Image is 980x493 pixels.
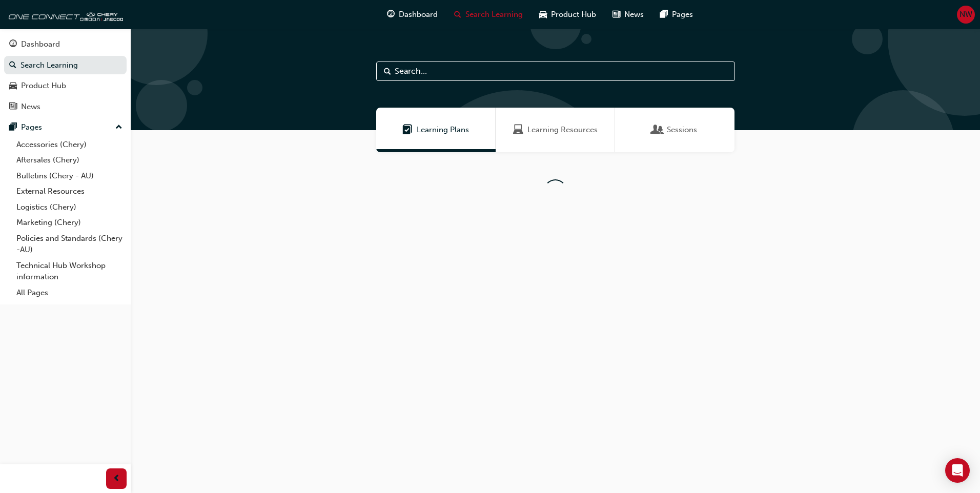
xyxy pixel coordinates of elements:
img: oneconnect [5,4,123,25]
input: Search... [376,61,735,81]
span: Product Hub [551,9,596,20]
a: guage-iconDashboard [379,4,446,25]
a: News [4,97,127,116]
span: prev-icon [113,473,120,485]
span: Sessions [667,124,697,136]
span: Learning Resources [527,124,598,136]
div: Pages [21,121,42,133]
span: pages-icon [9,123,17,132]
a: External Resources [12,183,127,199]
button: NW [957,6,975,24]
span: Search Learning [465,9,523,20]
span: news-icon [612,8,620,21]
span: News [624,9,644,20]
a: Learning PlansLearning Plans [376,108,496,152]
button: Pages [4,118,127,137]
span: Learning Plans [417,124,469,136]
span: NW [959,9,972,20]
a: Bulletins (Chery - AU) [12,168,127,184]
span: search-icon [454,8,461,21]
a: news-iconNews [604,4,652,25]
span: car-icon [9,81,17,91]
span: Learning Resources [513,124,523,136]
a: Product Hub [4,76,127,95]
a: search-iconSearch Learning [446,4,531,25]
span: Search [384,66,391,77]
a: SessionsSessions [615,108,734,152]
span: search-icon [9,61,16,70]
a: pages-iconPages [652,4,701,25]
div: Product Hub [21,80,66,92]
span: guage-icon [9,40,17,49]
a: Search Learning [4,56,127,75]
span: car-icon [539,8,547,21]
span: Learning Plans [402,124,413,136]
a: Accessories (Chery) [12,137,127,153]
div: Dashboard [21,38,60,50]
a: Logistics (Chery) [12,199,127,215]
span: guage-icon [387,8,395,21]
a: Technical Hub Workshop information [12,258,127,285]
a: car-iconProduct Hub [531,4,604,25]
div: News [21,101,40,113]
div: Open Intercom Messenger [945,458,970,483]
span: Sessions [652,124,663,136]
a: Learning ResourcesLearning Resources [496,108,615,152]
span: news-icon [9,102,17,112]
span: Pages [672,9,693,20]
a: Marketing (Chery) [12,215,127,231]
a: Policies and Standards (Chery -AU) [12,231,127,258]
a: Dashboard [4,35,127,54]
span: up-icon [115,121,122,134]
a: Aftersales (Chery) [12,152,127,168]
button: DashboardSearch LearningProduct HubNews [4,33,127,118]
a: All Pages [12,285,127,301]
span: Dashboard [399,9,438,20]
span: pages-icon [660,8,668,21]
